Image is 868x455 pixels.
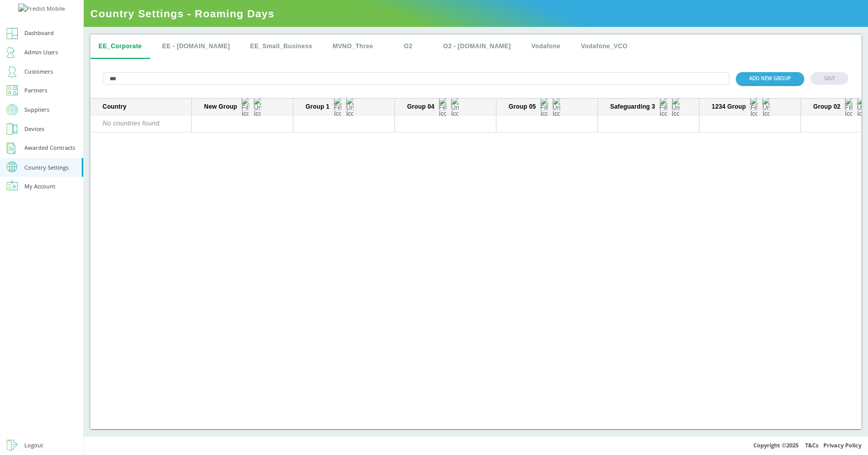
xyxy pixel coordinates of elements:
[154,35,238,59] button: EE - [DOMAIN_NAME]
[242,35,320,59] button: EE_Small_Business
[813,103,841,111] p: Group 02
[24,143,75,153] div: Awarded Contracts
[346,96,353,117] img: Union Icon
[103,119,161,127] span: No countries found.
[24,105,49,115] div: Suppliers
[254,96,261,117] img: Union Icon
[306,103,329,111] p: Group 1
[857,96,864,117] img: Union Icon
[451,96,458,117] img: Union Icon
[24,28,54,39] div: Dashboard
[324,35,381,59] button: MVNO_Three
[334,96,341,117] img: Filter Icon
[90,99,192,115] th: Country
[672,96,679,117] img: Union Icon
[845,96,852,117] img: Filter Icon
[610,103,655,111] p: Safeguarding 3
[18,4,65,14] img: Predict Mobile
[573,35,636,59] button: Vodafone_VCO
[84,436,868,455] div: Copyright © 2025
[439,96,446,117] img: Filter Icon
[24,124,44,135] div: Devices
[24,440,43,451] div: Logout
[805,441,818,449] a: T&Cs
[385,35,431,59] button: O2
[712,103,746,111] p: 1234 Group
[407,103,435,111] p: Group 04
[24,47,58,58] div: Admin Users
[24,165,69,170] div: Country Settings
[541,96,548,117] img: Filter Icon
[823,441,861,449] a: Privacy Policy
[736,72,804,85] button: ADD NEW GROUP
[24,181,55,192] div: My Account
[750,96,757,117] img: Filter Icon
[204,103,237,111] p: New Group
[660,96,667,117] img: Filter Icon
[24,85,47,96] div: Partners
[762,96,770,117] img: Union Icon
[90,35,150,59] button: EE_Corporate
[523,35,569,59] button: Vodafone
[509,103,536,111] p: Group 05
[553,96,560,117] img: Union Icon
[435,35,519,59] button: O2 - [DOMAIN_NAME]
[242,96,249,117] img: Filter Icon
[24,67,53,77] div: Customers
